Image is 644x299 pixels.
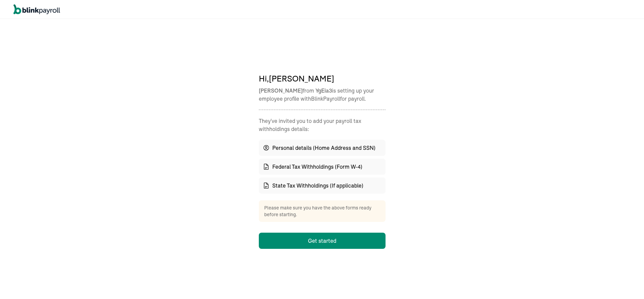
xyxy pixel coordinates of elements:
p: They've invited you to add your payroll tax withholdings details : [259,117,386,133]
span: [PERSON_NAME] [269,73,334,84]
span: State Tax Withholdings (If applicable) [272,181,363,190]
span: [PERSON_NAME] [259,87,303,94]
div: Please make sure you have the above forms ready before starting. [259,200,386,222]
span: Hi, [259,73,386,84]
button: Get started [259,233,386,249]
span: Personal details (Home Address and SSN) [272,144,375,152]
p: from is setting up your employee profile with BlinkPayroll for payroll. [259,87,386,103]
span: Federal Tax Withholdings (Form W-4) [272,163,362,171]
span: YgEia3 [315,87,332,94]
